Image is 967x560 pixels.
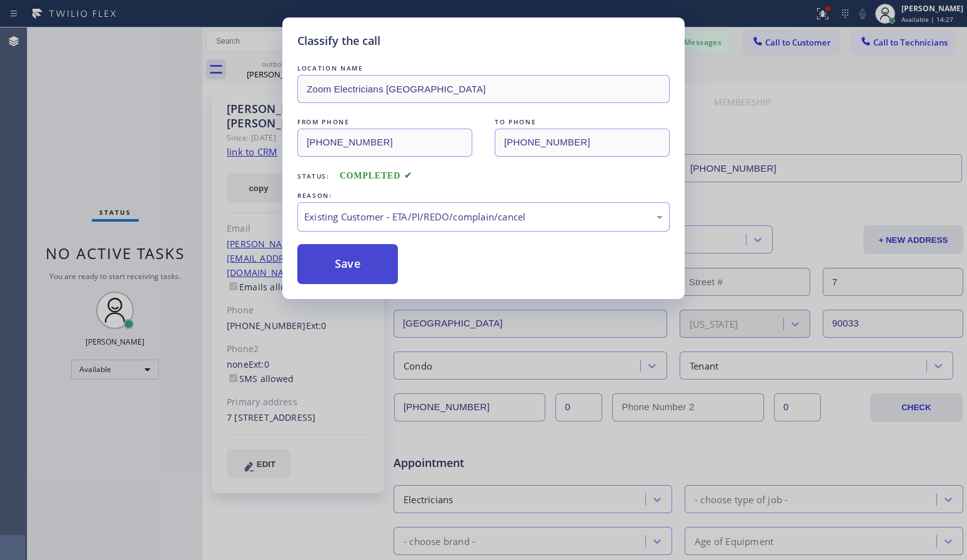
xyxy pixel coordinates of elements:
[297,32,380,49] h5: Classify the call
[297,62,670,75] div: LOCATION NAME
[495,129,670,157] input: To phone
[297,115,472,129] div: FROM PHONE
[340,171,412,180] span: COMPLETED
[297,189,670,202] div: REASON:
[297,244,398,284] button: Save
[304,210,663,224] div: Existing Customer - ETA/PI/REDO/complain/cancel
[495,115,670,129] div: TO PHONE
[297,172,330,180] span: Status:
[297,129,472,157] input: From phone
